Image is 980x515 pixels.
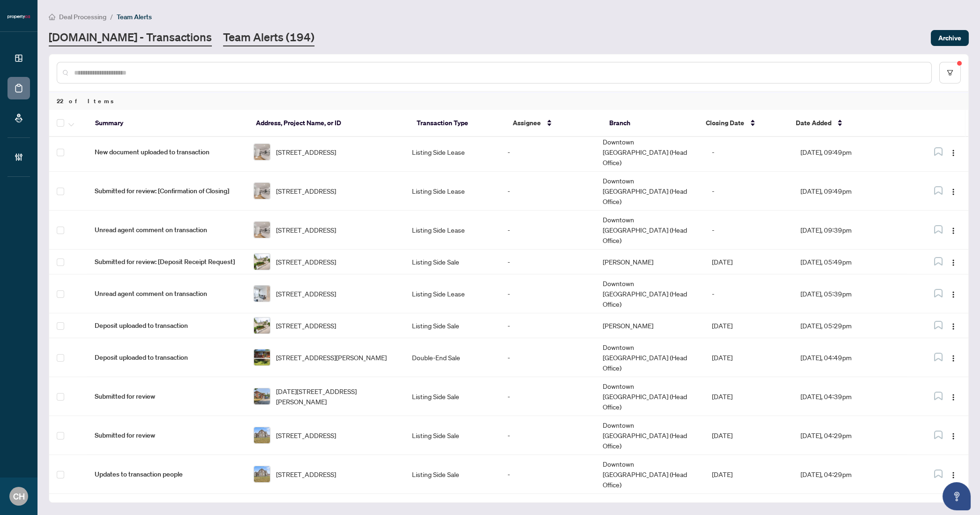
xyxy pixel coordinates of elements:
[946,467,961,482] button: Logo
[254,286,270,302] img: thumbnail-img
[254,318,270,333] img: thumbnail-img
[404,416,500,455] td: Listing Side Sale
[788,110,904,137] th: Date Added
[276,469,336,479] span: [STREET_ADDRESS]
[49,92,968,110] div: 22 of Items
[95,147,239,157] span: New document uploaded to transaction
[117,13,152,21] span: Team Alerts
[793,416,907,455] td: [DATE], 04:29pm
[595,455,704,494] td: Downtown [GEOGRAPHIC_DATA] (Head Office)
[254,427,270,443] img: thumbnail-img
[500,377,595,416] td: -
[276,147,336,157] span: [STREET_ADDRESS]
[704,338,793,377] td: [DATE]
[595,338,704,377] td: Downtown [GEOGRAPHIC_DATA] (Head Office)
[947,69,953,76] span: filter
[500,250,595,274] td: -
[500,172,595,211] td: -
[950,432,957,440] img: Logo
[595,416,704,455] td: Downtown [GEOGRAPHIC_DATA] (Head Office)
[602,110,698,137] th: Branch
[946,286,961,301] button: Logo
[276,320,336,331] span: [STREET_ADDRESS]
[404,377,500,416] td: Listing Side Sale
[704,416,793,455] td: [DATE]
[404,338,500,377] td: Double-End Sale
[704,313,793,338] td: [DATE]
[404,250,500,274] td: Listing Side Sale
[500,211,595,250] td: -
[595,211,704,250] td: Downtown [GEOGRAPHIC_DATA] (Head Office)
[500,133,595,172] td: -
[793,133,907,172] td: [DATE], 09:49pm
[254,466,270,482] img: thumbnail-img
[706,118,744,128] span: Closing Date
[7,14,30,20] img: logo
[950,291,957,298] img: Logo
[793,377,907,416] td: [DATE], 04:39pm
[500,313,595,338] td: -
[500,274,595,313] td: -
[88,110,248,137] th: Summary
[946,183,961,198] button: Logo
[404,455,500,494] td: Listing Side Sale
[276,225,336,235] span: [STREET_ADDRESS]
[704,211,793,250] td: -
[95,430,239,440] span: Submitted for review
[595,377,704,416] td: Downtown [GEOGRAPHIC_DATA] (Head Office)
[404,211,500,250] td: Listing Side Lease
[793,172,907,211] td: [DATE], 09:49pm
[950,149,957,157] img: Logo
[704,455,793,494] td: [DATE]
[95,288,239,299] span: Unread agent comment on transaction
[946,144,961,159] button: Logo
[950,471,957,479] img: Logo
[793,455,907,494] td: [DATE], 04:29pm
[254,388,270,404] img: thumbnail-img
[793,250,907,274] td: [DATE], 05:49pm
[595,274,704,313] td: Downtown [GEOGRAPHIC_DATA] (Head Office)
[704,172,793,211] td: -
[404,313,500,338] td: Listing Side Sale
[276,386,397,407] span: [DATE][STREET_ADDRESS][PERSON_NAME]
[110,11,113,22] li: /
[95,186,239,196] span: Submitted for review: [Confirmation of Closing]
[49,14,55,20] span: home
[950,259,957,266] img: Logo
[950,323,957,330] img: Logo
[404,274,500,313] td: Listing Side Lease
[49,30,212,46] a: [DOMAIN_NAME] - Transactions
[946,428,961,443] button: Logo
[793,211,907,250] td: [DATE], 09:39pm
[950,394,957,401] img: Logo
[223,30,314,46] a: Team Alerts (194)
[595,250,704,274] td: [PERSON_NAME]
[276,186,336,196] span: [STREET_ADDRESS]
[595,172,704,211] td: Downtown [GEOGRAPHIC_DATA] (Head Office)
[704,133,793,172] td: -
[698,110,788,137] th: Closing Date
[248,110,409,137] th: Address, Project Name, or ID
[793,338,907,377] td: [DATE], 04:49pm
[95,257,239,267] span: Submitted for review: [Deposit Receipt Request]
[276,430,336,440] span: [STREET_ADDRESS]
[946,254,961,269] button: Logo
[595,133,704,172] td: Downtown [GEOGRAPHIC_DATA] (Head Office)
[704,274,793,313] td: -
[254,254,270,270] img: thumbnail-img
[796,118,831,128] span: Date Added
[254,183,270,199] img: thumbnail-img
[946,350,961,365] button: Logo
[276,352,387,363] span: [STREET_ADDRESS][PERSON_NAME]
[513,118,541,128] span: Assignee
[950,188,957,196] img: Logo
[938,30,961,45] span: Archive
[254,222,270,238] img: thumbnail-img
[95,469,239,479] span: Updates to transaction people
[404,172,500,211] td: Listing Side Lease
[950,355,957,362] img: Logo
[500,416,595,455] td: -
[939,62,961,83] button: filter
[943,482,971,510] button: Open asap
[276,288,336,299] span: [STREET_ADDRESS]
